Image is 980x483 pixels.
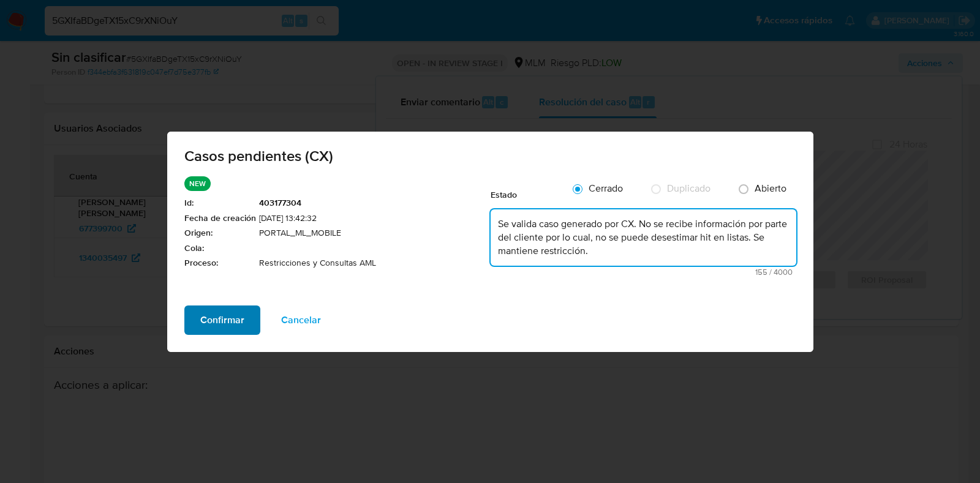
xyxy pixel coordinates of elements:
[259,197,491,209] span: 403177304
[184,149,796,163] span: Casos pendientes (CX)
[259,257,491,269] span: Restricciones y Consultas AML
[259,212,491,225] span: [DATE] 13:42:32
[259,227,491,239] span: PORTAL_ML_MOBILE
[494,268,793,276] span: Máximo 4000 caracteres
[491,176,564,207] div: Estado
[184,212,256,225] span: Fecha de creación
[265,305,337,335] button: Cancelar
[589,181,623,195] span: Cerrado
[184,257,256,269] span: Proceso :
[281,307,321,334] span: Cancelar
[184,305,260,335] button: Confirmar
[184,197,256,209] span: Id :
[491,209,796,266] textarea: Se valida caso generado por CX. No se recibe información por parte del cliente por lo cual, no se...
[184,176,211,191] p: NEW
[184,242,256,255] span: Cola :
[755,181,786,195] span: Abierto
[200,307,244,334] span: Confirmar
[184,227,256,239] span: Origen :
